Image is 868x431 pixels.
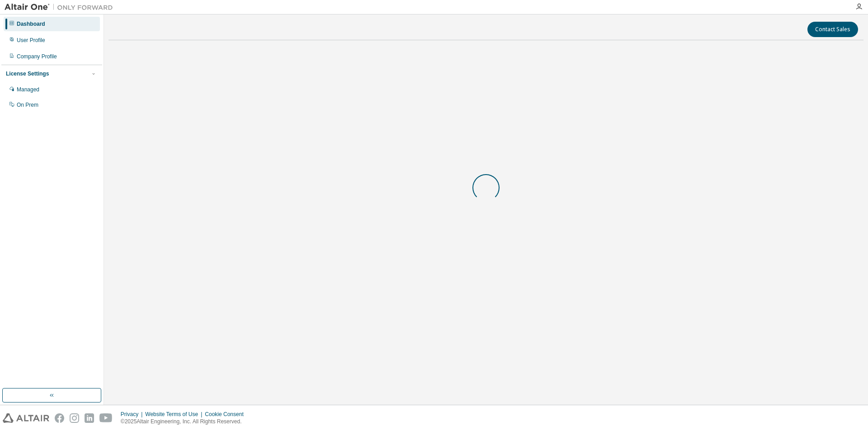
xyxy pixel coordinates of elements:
button: Contact Sales [807,22,858,37]
div: On Prem [17,101,38,109]
img: altair_logo.svg [3,413,49,423]
img: facebook.svg [55,413,64,423]
p: © 2025 Altair Engineering, Inc. All Rights Reserved. [121,418,249,426]
div: Privacy [121,411,145,418]
img: Altair One [5,3,118,12]
div: Cookie Consent [205,411,249,418]
div: User Profile [17,37,45,44]
img: youtube.svg [99,413,113,423]
div: Website Terms of Use [145,411,205,418]
div: Managed [17,86,39,93]
div: Company Profile [17,53,57,60]
div: Dashboard [17,20,45,28]
img: linkedin.svg [85,413,94,423]
img: instagram.svg [70,413,79,423]
div: License Settings [6,70,49,77]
